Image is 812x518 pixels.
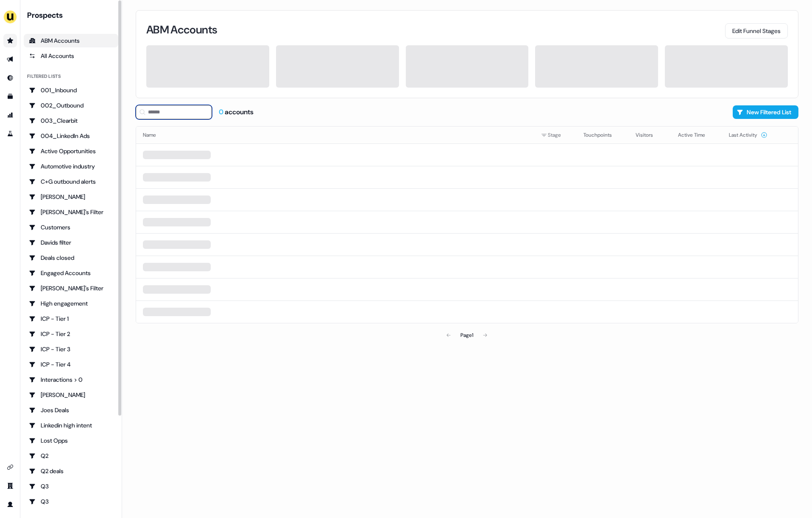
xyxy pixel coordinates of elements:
[725,23,788,39] button: Edit Funnel Stages
[24,129,118,143] a: Go to 004_LinkedIn Ads
[541,131,570,139] div: Stage
[636,127,663,143] button: Visitors
[3,498,17,511] a: Go to profile
[24,144,118,158] a: Go to Active Opportunities
[27,10,118,20] div: Prospects
[24,160,118,173] a: Go to Automotive industry
[3,460,17,474] a: Go to integrations
[24,49,118,63] a: All accounts
[136,127,534,143] th: Name
[29,193,113,201] div: [PERSON_NAME]
[24,205,118,219] a: Go to Charlotte's Filter
[29,452,113,460] div: Q2
[29,116,113,125] div: 003_Clearbit
[219,107,225,116] span: 0
[3,34,17,47] a: Go to prospects
[24,388,118,402] a: Go to JJ Deals
[3,52,17,66] a: Go to outbound experience
[24,114,118,127] a: Go to 003_Clearbit
[29,147,113,155] div: Active Opportunities
[24,83,118,97] a: Go to 001_Inbound
[24,434,118,447] a: Go to Lost Opps
[24,419,118,432] a: Go to Linkedin high intent
[24,266,118,280] a: Go to Engaged Accounts
[3,71,17,85] a: Go to Inbound
[24,327,118,341] a: Go to ICP - Tier 2
[29,360,113,369] div: ICP - Tier 4
[29,238,113,247] div: Davids filter
[29,436,113,445] div: Lost Opps
[24,297,118,310] a: Go to High engagement
[29,101,113,110] div: 002_Outbound
[3,479,17,493] a: Go to team
[29,482,113,490] div: Q3
[29,391,113,399] div: [PERSON_NAME]
[29,284,113,292] div: [PERSON_NAME]'s Filter
[583,127,622,143] button: Touchpoints
[24,34,118,47] a: ABM Accounts
[3,127,17,141] a: Go to experiments
[29,177,113,186] div: C+G outbound alerts
[3,90,17,103] a: Go to templates
[24,220,118,234] a: Go to Customers
[29,269,113,277] div: Engaged Accounts
[24,190,118,204] a: Go to Charlotte Stone
[29,253,113,262] div: Deals closed
[29,375,113,384] div: Interactions > 0
[29,345,113,353] div: ICP - Tier 3
[24,312,118,325] a: Go to ICP - Tier 1
[29,299,113,308] div: High engagement
[460,331,473,339] div: Page 1
[678,127,715,143] button: Active Time
[24,99,118,112] a: Go to 002_Outbound
[29,36,113,45] div: ABM Accounts
[29,421,113,430] div: Linkedin high intent
[219,107,254,117] div: accounts
[29,52,113,60] div: All Accounts
[29,162,113,171] div: Automotive industry
[29,314,113,323] div: ICP - Tier 1
[29,223,113,231] div: Customers
[24,479,118,493] a: Go to Q3
[29,406,113,414] div: Joes Deals
[29,497,113,506] div: Q3
[3,108,17,122] a: Go to attribution
[29,208,113,216] div: [PERSON_NAME]'s Filter
[29,86,113,94] div: 001_Inbound
[24,342,118,356] a: Go to ICP - Tier 3
[146,24,217,35] h3: ABM Accounts
[29,132,113,140] div: 004_LinkedIn Ads
[24,495,118,508] a: Go to Q3
[29,467,113,475] div: Q2 deals
[24,281,118,295] a: Go to Geneviève's Filter
[24,358,118,371] a: Go to ICP - Tier 4
[24,449,118,463] a: Go to Q2
[27,73,61,80] div: Filtered lists
[24,251,118,265] a: Go to Deals closed
[24,403,118,417] a: Go to Joes Deals
[24,236,118,249] a: Go to Davids filter
[24,373,118,386] a: Go to Interactions > 0
[24,175,118,188] a: Go to C+G outbound alerts
[29,330,113,338] div: ICP - Tier 2
[733,105,798,119] button: New Filtered List
[24,464,118,478] a: Go to Q2 deals
[729,127,767,143] button: Last Activity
